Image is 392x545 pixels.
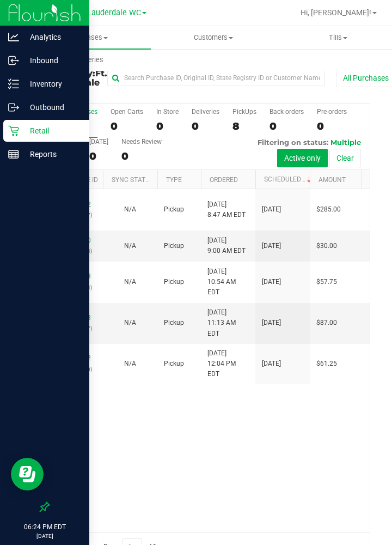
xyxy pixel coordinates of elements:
span: [DATE] [262,359,281,369]
span: [DATE] [262,318,281,328]
span: Pickup [164,277,184,287]
span: Customers [151,33,275,43]
span: Pickup [164,359,184,369]
span: Pickup [164,204,184,215]
div: 0 [111,120,143,132]
inline-svg: Inbound [8,55,19,66]
button: N/A [124,277,136,287]
span: Ft. Lauderdale WC [76,8,141,17]
a: Ordered [210,176,238,184]
p: Inbound [19,54,84,67]
span: Pickup [164,241,184,251]
span: $57.75 [316,277,337,287]
span: Filtering on status: [258,138,328,147]
span: [DATE] [262,241,281,251]
a: Sync Status [112,176,154,184]
div: Open Carts [111,108,143,116]
button: N/A [124,359,136,369]
p: [DATE] [5,532,84,540]
div: 8 [232,120,256,132]
span: $61.25 [316,359,337,369]
span: [DATE] 10:54 AM EDT [207,267,249,298]
span: [DATE] 12:04 PM EDT [207,348,249,380]
div: PickUps [232,108,256,116]
p: 06:24 PM EDT [5,522,84,532]
p: Retail [19,124,84,137]
span: [DATE] [262,204,281,215]
div: 0 [121,150,162,162]
a: Customers [151,26,275,49]
inline-svg: Analytics [8,32,19,43]
inline-svg: Retail [8,125,19,136]
div: In Store [156,108,179,116]
div: [DATE] [89,138,108,146]
span: Pickup [164,318,184,328]
a: Scheduled [264,175,314,183]
inline-svg: Inventory [8,78,19,89]
button: N/A [124,204,136,215]
button: N/A [124,318,136,328]
span: $87.00 [316,318,337,328]
span: Not Applicable [124,319,136,326]
span: Not Applicable [124,205,136,213]
a: Type [166,176,182,184]
div: 0 [156,120,179,132]
p: Inventory [19,77,84,90]
span: $30.00 [316,241,337,251]
div: Deliveries [192,108,219,116]
iframe: Resource center [11,458,44,491]
span: Not Applicable [124,360,136,367]
button: Clear [329,149,361,167]
div: Pre-orders [317,108,347,116]
span: Multiple [330,138,361,147]
div: 0 [317,120,347,132]
span: $285.00 [316,204,341,215]
input: Search Purchase ID, Original ID, State Registry ID or Customer Name... [107,70,325,86]
button: N/A [124,241,136,251]
a: Amount [318,176,346,184]
span: Not Applicable [124,242,136,250]
p: Reports [19,148,84,161]
inline-svg: Reports [8,149,19,160]
div: 0 [89,150,108,162]
p: Analytics [19,31,84,44]
span: Not Applicable [124,278,136,286]
span: [DATE] 11:13 AM EDT [207,307,249,339]
span: [DATE] 8:47 AM EDT [207,199,246,220]
span: [DATE] 9:00 AM EDT [207,235,246,256]
div: Back-orders [269,108,304,116]
button: Active only [277,149,328,167]
div: 0 [269,120,304,132]
div: 0 [192,120,219,132]
p: Outbound [19,101,84,114]
inline-svg: Outbound [8,102,19,113]
span: Hi, [PERSON_NAME]! [301,8,371,17]
div: Needs Review [121,138,162,146]
span: [DATE] [262,277,281,287]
